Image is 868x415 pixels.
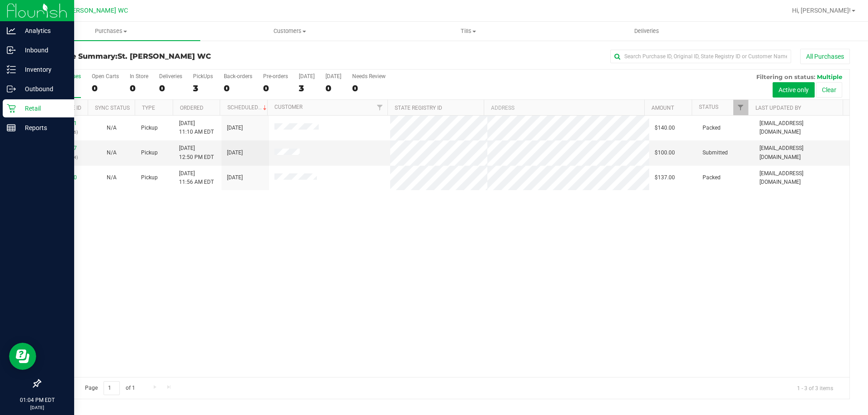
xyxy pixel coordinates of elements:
inline-svg: Outbound [7,84,16,93]
div: 0 [224,83,252,93]
a: Filter [373,100,387,115]
span: Purchases [22,27,200,35]
span: Pickup [141,173,158,182]
span: Deliveries [622,27,671,35]
span: [DATE] [227,149,243,157]
div: In Store [130,73,148,79]
button: N/A [107,149,117,157]
inline-svg: Inventory [7,65,16,74]
span: [EMAIL_ADDRESS][DOMAIN_NAME] [759,144,844,161]
span: [EMAIL_ADDRESS][DOMAIN_NAME] [759,119,844,136]
input: 1 [104,381,120,395]
p: Reports [16,122,70,133]
div: Back-orders [224,73,252,79]
p: 01:04 PM EDT [4,396,70,404]
div: Open Carts [92,73,119,79]
a: Sync Status [95,105,130,111]
a: Type [142,105,155,111]
span: Not Applicable [107,149,117,156]
span: St. [PERSON_NAME] WC [118,52,211,61]
span: [DATE] 11:10 AM EDT [179,119,214,136]
div: 0 [130,83,148,93]
span: 1 - 3 of 3 items [790,381,840,395]
span: Multiple [817,73,842,80]
p: Inventory [16,64,70,75]
span: Customers [201,27,378,35]
h3: Purchase Summary: [40,52,310,61]
a: Scheduled [227,104,269,111]
button: N/A [107,124,117,132]
div: [DATE] [299,73,315,79]
a: Amount [651,105,674,111]
span: $100.00 [655,149,675,157]
a: Customers [200,22,379,41]
div: 3 [193,83,213,93]
th: Address [484,100,644,116]
inline-svg: Inbound [7,46,16,55]
span: Not Applicable [107,125,117,131]
span: Packed [703,173,721,182]
span: Page of 1 [77,381,142,395]
input: Search Purchase ID, Original ID, State Registry ID or Customer Name... [610,50,791,63]
a: 11812770 [52,174,77,181]
span: Submitted [703,149,728,157]
div: Needs Review [352,73,386,79]
div: [DATE] [325,73,341,79]
inline-svg: Retail [7,104,16,113]
div: 0 [325,83,341,93]
div: 0 [352,83,386,93]
p: Analytics [16,25,70,36]
span: [DATE] 12:50 PM EDT [179,144,214,161]
span: Filtering on status: [756,73,815,80]
button: N/A [107,173,117,182]
span: Packed [703,124,721,132]
inline-svg: Reports [7,123,16,132]
p: Inbound [16,45,70,56]
a: Customer [274,104,302,110]
span: [DATE] 11:56 AM EDT [179,169,214,187]
button: Clear [816,82,842,98]
span: Pickup [141,149,158,157]
div: 3 [299,83,315,93]
div: PickUps [193,73,213,79]
div: 0 [263,83,288,93]
span: [DATE] [227,173,243,182]
a: Status [699,104,718,110]
a: State Registry ID [395,105,442,111]
span: St. [PERSON_NAME] WC [57,7,128,14]
span: [DATE] [227,124,243,132]
p: [DATE] [4,404,70,411]
a: Tills [379,22,557,41]
div: Pre-orders [263,73,288,79]
span: Pickup [141,124,158,132]
span: Not Applicable [107,174,117,181]
span: Tills [379,27,557,35]
div: Deliveries [159,73,182,79]
p: Retail [16,103,70,114]
inline-svg: Analytics [7,26,16,35]
a: Deliveries [557,22,736,41]
button: All Purchases [800,49,850,64]
span: [EMAIL_ADDRESS][DOMAIN_NAME] [759,169,844,187]
span: Hi, [PERSON_NAME]! [792,7,851,14]
iframe: Resource center [9,343,36,370]
a: Filter [733,100,748,115]
a: Ordered [180,105,203,111]
a: Last Updated By [755,105,801,111]
div: 0 [92,83,119,93]
a: 11812551 [52,120,77,126]
p: Outbound [16,84,70,94]
button: Active only [773,82,815,98]
div: 0 [159,83,182,93]
a: Purchases [22,22,200,41]
span: $140.00 [655,124,675,132]
span: $137.00 [655,173,675,182]
a: 11813227 [52,145,77,151]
